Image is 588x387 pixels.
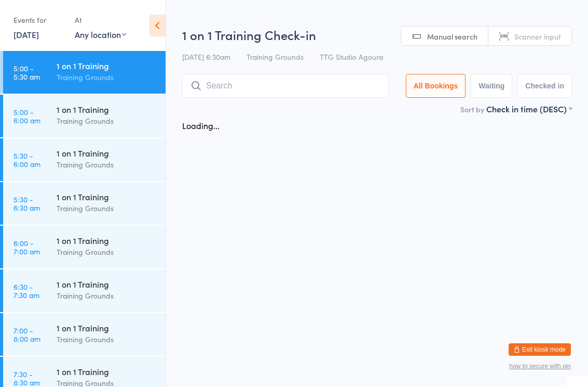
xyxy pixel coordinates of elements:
a: 5:30 -6:00 am1 on 1 TrainingTraining Grounds [3,138,166,181]
a: 7:00 -8:00 am1 on 1 TrainingTraining Grounds [3,313,166,356]
div: At [75,11,126,29]
a: 6:30 -7:30 am1 on 1 TrainingTraining Grounds [3,269,166,312]
time: 6:00 - 7:00 am [13,239,40,255]
div: Training Grounds [57,202,157,214]
div: Training Grounds [57,159,157,171]
time: 5:00 - 6:00 am [13,108,40,124]
div: 1 on 1 Training [57,104,157,115]
input: Search [182,74,389,98]
a: [DATE] [13,29,39,40]
div: Events for [13,11,64,29]
div: 1 on 1 Training [57,278,157,290]
button: Waiting [471,74,512,98]
div: Any location [75,29,126,40]
span: Training Grounds [247,51,304,62]
div: Training Grounds [57,71,157,83]
button: Exit kiosk mode [509,343,571,356]
a: 5:30 -6:30 am1 on 1 TrainingTraining Grounds [3,182,166,225]
button: how to secure with pin [509,363,571,370]
time: 7:00 - 8:00 am [13,326,40,343]
div: 1 on 1 Training [57,191,157,202]
div: 1 on 1 Training [57,366,157,377]
span: Manual search [427,31,477,42]
div: 1 on 1 Training [57,235,157,246]
span: TTG Studio Agoura [320,51,383,62]
time: 7:30 - 8:30 am [13,370,40,386]
div: Training Grounds [57,246,157,258]
a: 5:00 -5:30 am1 on 1 TrainingTraining Grounds [3,51,166,94]
div: Check in time (DESC) [486,103,572,114]
div: Training Grounds [57,333,157,345]
div: Training Grounds [57,115,157,127]
button: Checked in [517,74,572,98]
div: Training Grounds [57,290,157,302]
span: Scanner input [514,31,561,42]
h2: 1 on 1 Training Check-in [182,26,572,43]
a: 6:00 -7:00 am1 on 1 TrainingTraining Grounds [3,226,166,268]
div: 1 on 1 Training [57,60,157,71]
div: 1 on 1 Training [57,322,157,333]
div: 1 on 1 Training [57,147,157,159]
label: Sort by [460,104,484,114]
time: 5:30 - 6:30 am [13,195,40,212]
div: Loading... [182,120,220,131]
span: [DATE] 6:30am [182,51,230,62]
button: All Bookings [406,74,466,98]
time: 5:00 - 5:30 am [13,64,40,81]
a: 5:00 -6:00 am1 on 1 TrainingTraining Grounds [3,95,166,137]
time: 5:30 - 6:00 am [13,151,40,168]
time: 6:30 - 7:30 am [13,282,39,299]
